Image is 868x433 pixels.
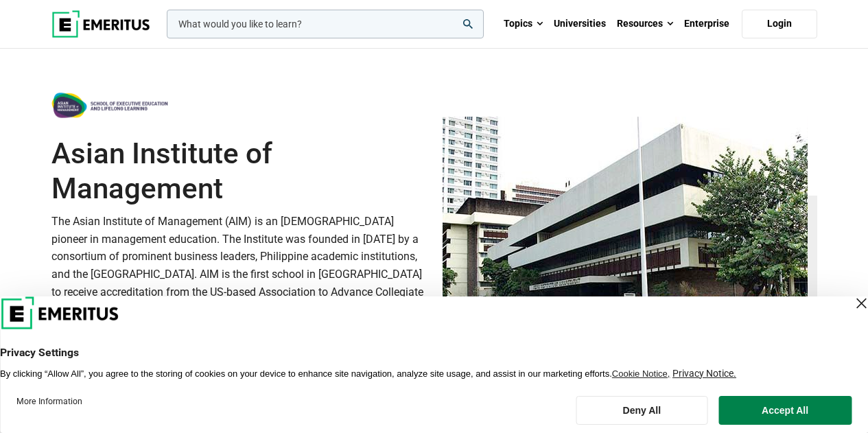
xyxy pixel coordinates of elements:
[51,137,426,206] h1: Asian Institute of Management
[742,10,817,38] a: Login
[443,117,808,368] img: Asian Institute of Management
[51,213,426,388] p: The Asian Institute of Management (AIM) is an [DEMOGRAPHIC_DATA] pioneer in management education....
[51,90,168,120] img: Asian Institute of Management
[167,10,484,38] input: woocommerce-product-search-field-0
